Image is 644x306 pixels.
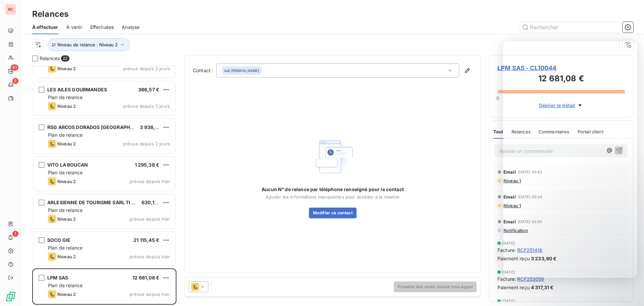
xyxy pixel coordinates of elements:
span: null [PERSON_NAME] [224,68,259,73]
span: Plan de relance [48,207,83,213]
span: Niveau de relance : Niveau 2 [57,42,118,47]
input: Rechercher [519,22,620,33]
span: Aucun N° de relance par téléphone renseigné pour le contact [262,186,404,193]
span: [DATE] [502,299,515,303]
span: prévue depuis 2 jours [123,103,170,109]
iframe: Intercom live chat [621,283,637,299]
span: [DATE] [502,241,515,245]
span: Niveau 1 [503,178,521,183]
span: RSG ARCOS DORADOS [GEOGRAPHIC_DATA] SAS [47,124,161,130]
span: Niveau 2 [57,254,76,259]
span: 1 [12,231,18,237]
span: prévue depuis hier [129,292,170,297]
span: Notification [503,228,528,233]
img: Logo LeanPay [5,291,16,302]
span: Ajouter les informations manquantes pour accéder à la relance [266,194,399,200]
span: Niveau 2 [57,292,76,297]
span: 0 [496,95,499,101]
span: prévue depuis hier [129,216,170,222]
label: Contact : [193,67,216,74]
span: 12 681,08 € [132,275,159,280]
span: Plan de relance [48,94,83,100]
span: Plan de relance [48,282,83,288]
span: 366,57 € [138,87,159,92]
div: RC [5,4,16,15]
span: Niveau 2 [57,179,76,184]
span: Niveau 1 [503,203,521,208]
span: LPM SAS [47,275,68,280]
button: Niveau de relance : Niveau 2 [48,38,130,51]
img: Empty state [311,135,354,178]
span: Paiement reçu [497,284,530,291]
span: LES AILES GOURMANDES [47,87,107,92]
span: SOCO GIE [47,237,70,243]
h3: 12 681,08 € [497,73,625,86]
h3: Relances [32,8,68,20]
span: ARLESIENNE DE TOURISME SARL TI SABLE [47,200,147,205]
span: VITO LA BOUCAN [47,162,88,168]
span: 630,17 € [142,200,161,205]
span: 5 [12,78,18,84]
span: prévue depuis 2 jours [123,141,170,146]
span: RCF253059 [517,275,544,282]
span: Facture : [497,275,516,282]
span: 21 115,45 € [133,237,159,243]
span: Plan de relance [48,170,83,175]
span: Niveau 2 [57,141,76,146]
span: Effectuées [90,24,114,31]
iframe: Intercom live chat [503,41,637,278]
span: LPM SAS - CL10044 [497,63,625,73]
span: Tout [493,129,503,134]
span: 3 938,78 € [140,124,165,130]
span: 4 317,31 € [531,284,554,291]
span: Plan de relance [48,132,83,138]
span: À effectuer [32,24,58,31]
span: Relances [40,55,60,62]
span: 81 [11,64,18,71]
span: Niveau 2 [57,103,76,109]
span: Niveau 2 [57,66,76,71]
span: Facture : [497,247,516,254]
span: prévue depuis hier [129,179,170,184]
span: 22 [61,55,69,61]
span: [DATE] [502,270,515,274]
span: prévue depuis hier [129,254,170,259]
span: Plan de relance [48,245,83,251]
div: grid [32,66,176,306]
span: Niveau 2 [57,216,76,222]
span: 1 295,38 € [135,162,160,168]
button: Modifier ce contact [309,208,357,218]
span: Analyse [122,24,140,31]
span: Paiement reçu [497,255,530,262]
span: prévue depuis 2 jours [123,66,170,71]
button: Prendre des notes durant mon appel [394,281,477,292]
span: À venir [66,24,82,31]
